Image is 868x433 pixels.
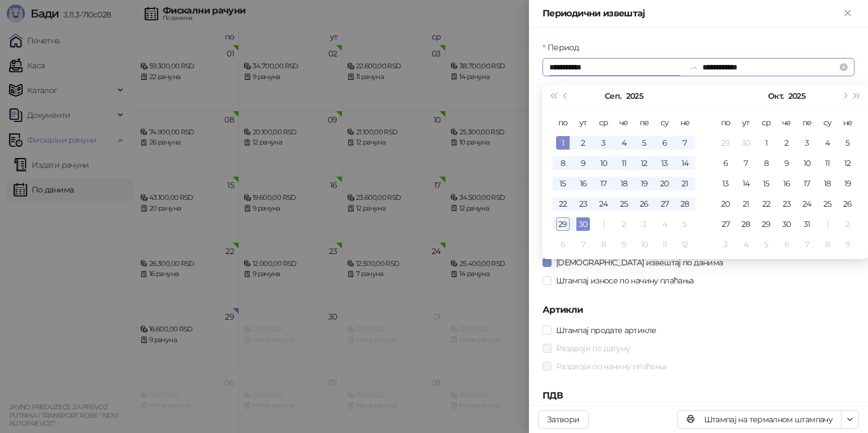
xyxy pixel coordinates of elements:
[736,194,756,214] td: 2025-10-21
[797,153,817,173] td: 2025-10-10
[626,85,643,107] button: Изабери годину
[736,173,756,194] td: 2025-10-14
[797,194,817,214] td: 2025-10-24
[556,197,570,211] div: 22
[837,234,858,255] td: 2025-11-09
[776,173,797,194] td: 2025-10-16
[800,238,814,251] div: 7
[559,85,572,107] button: Претходни месец (PageUp)
[614,112,634,133] th: че
[542,303,854,317] h5: Артикли
[634,194,654,214] td: 2025-09-26
[553,234,573,255] td: 2025-10-06
[840,63,848,71] span: close-circle
[800,177,814,190] div: 17
[573,133,593,153] td: 2025-09-02
[605,85,621,107] button: Изабери месец
[817,112,837,133] th: су
[552,342,635,355] span: Раздвоји по датуму
[797,112,817,133] th: пе
[841,7,854,20] button: Close
[654,173,675,194] td: 2025-09-20
[617,238,631,251] div: 9
[634,153,654,173] td: 2025-09-12
[780,177,793,190] div: 16
[841,238,854,251] div: 9
[593,112,614,133] th: ср
[654,112,675,133] th: су
[637,238,651,251] div: 10
[821,136,834,150] div: 4
[597,197,610,211] div: 24
[776,214,797,234] td: 2025-10-30
[576,197,590,211] div: 23
[634,214,654,234] td: 2025-10-03
[739,217,753,231] div: 28
[678,197,692,211] div: 28
[637,177,651,190] div: 19
[841,217,854,231] div: 2
[776,112,797,133] th: че
[637,136,651,150] div: 5
[776,133,797,153] td: 2025-10-02
[837,214,858,234] td: 2025-11-02
[654,153,675,173] td: 2025-09-13
[553,194,573,214] td: 2025-09-22
[675,194,695,214] td: 2025-09-28
[838,85,850,107] button: Следећи месец (PageDown)
[756,133,776,153] td: 2025-10-01
[542,41,585,54] label: Период
[553,133,573,153] td: 2025-09-01
[736,112,756,133] th: ут
[617,177,631,190] div: 18
[614,153,634,173] td: 2025-09-11
[658,136,671,150] div: 6
[614,214,634,234] td: 2025-10-02
[739,177,753,190] div: 14
[553,173,573,194] td: 2025-09-15
[614,173,634,194] td: 2025-09-18
[675,234,695,255] td: 2025-10-12
[851,85,863,107] button: Следећа година (Control + right)
[552,360,671,373] span: Раздвоји по начину плаћања
[576,238,590,251] div: 7
[759,197,773,211] div: 22
[759,136,773,150] div: 1
[654,214,675,234] td: 2025-10-04
[576,217,590,231] div: 30
[780,217,793,231] div: 30
[736,214,756,234] td: 2025-10-28
[614,234,634,255] td: 2025-10-09
[593,234,614,255] td: 2025-10-08
[768,85,783,107] button: Изабери месец
[817,194,837,214] td: 2025-10-25
[576,177,590,190] div: 16
[817,214,837,234] td: 2025-11-01
[739,238,753,251] div: 4
[677,410,841,428] button: Штампај на термалном штампачу
[658,238,671,251] div: 11
[797,234,817,255] td: 2025-11-07
[614,194,634,214] td: 2025-09-25
[719,156,732,170] div: 6
[542,7,841,20] div: Периодични извештај
[759,238,773,251] div: 5
[573,112,593,133] th: ут
[637,197,651,211] div: 26
[715,173,736,194] td: 2025-10-13
[678,238,692,251] div: 12
[556,217,570,231] div: 29
[597,156,610,170] div: 10
[553,153,573,173] td: 2025-09-08
[675,173,695,194] td: 2025-09-21
[719,217,732,231] div: 27
[780,238,793,251] div: 6
[821,156,834,170] div: 11
[780,136,793,150] div: 2
[797,173,817,194] td: 2025-10-17
[658,156,671,170] div: 13
[552,256,727,269] span: [DEMOGRAPHIC_DATA] извештај по данима
[821,238,834,251] div: 8
[756,194,776,214] td: 2025-10-22
[736,153,756,173] td: 2025-10-07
